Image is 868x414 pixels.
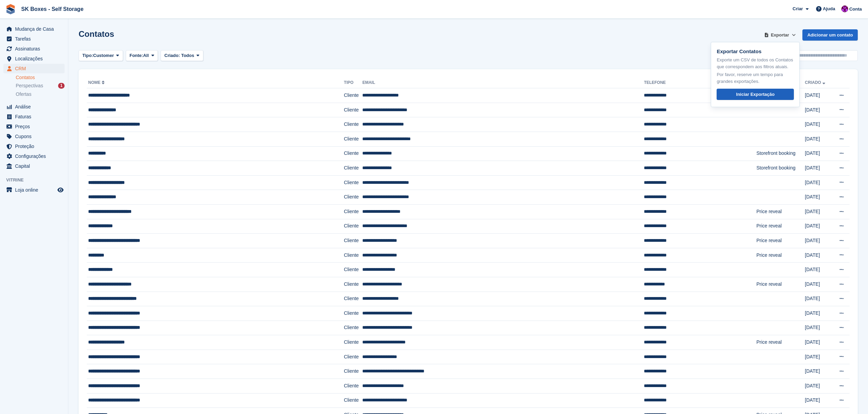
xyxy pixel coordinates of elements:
[805,88,832,103] td: [DATE]
[3,102,65,112] a: menu
[15,122,56,131] span: Preços
[15,112,56,121] span: Faturas
[344,190,362,205] td: Cliente
[344,88,362,103] td: Cliente
[805,204,832,219] td: [DATE]
[805,263,832,277] td: [DATE]
[344,219,362,234] td: Cliente
[805,364,832,379] td: [DATE]
[756,204,805,219] td: Price reveal
[344,117,362,132] td: Cliente
[805,117,832,132] td: [DATE]
[344,132,362,146] td: Cliente
[362,77,644,88] th: Email
[79,50,123,61] button: Tipo: Customer
[805,393,832,408] td: [DATE]
[15,132,56,141] span: Cupons
[58,83,65,89] div: 1
[82,52,93,59] span: Tipo:
[344,277,362,292] td: Cliente
[15,64,56,73] span: CRM
[344,161,362,176] td: Cliente
[805,103,832,117] td: [DATE]
[805,350,832,364] td: [DATE]
[792,5,803,12] span: Criar
[802,29,858,41] a: Adicionar um contato
[3,24,65,34] a: menu
[805,335,832,350] td: [DATE]
[16,82,65,89] a: Perspectivas 1
[805,146,832,161] td: [DATE]
[3,185,65,195] a: menu
[161,50,203,61] button: Criado: Todos
[756,219,805,234] td: Price reveal
[15,24,56,34] span: Mudança de Casa
[756,248,805,263] td: Price reveal
[181,53,194,58] span: Todos
[344,321,362,335] td: Cliente
[805,234,832,248] td: [DATE]
[3,122,65,131] a: menu
[3,34,65,44] a: menu
[344,146,362,161] td: Cliente
[756,161,805,176] td: Storefront booking
[805,321,832,335] td: [DATE]
[805,80,826,85] a: Criado
[6,177,68,183] span: Vitrine
[805,190,832,205] td: [DATE]
[3,161,65,171] a: menu
[644,77,756,88] th: Telefone
[15,161,56,171] span: Capital
[16,91,65,98] a: Ofertas
[763,29,797,41] button: Exportar
[344,77,362,88] th: Tipo
[15,151,56,161] span: Configurações
[15,34,56,44] span: Tarefas
[3,112,65,121] a: menu
[805,248,832,263] td: [DATE]
[717,57,794,70] p: Exporte um CSV de todos os Contatos que correspondem aos filtros atuais.
[344,248,362,263] td: Cliente
[18,3,86,15] a: SK Boxes - Self Storage
[15,102,56,112] span: Análise
[344,204,362,219] td: Cliente
[56,186,65,194] a: Loja de pré-visualização
[126,50,158,61] button: Fonte: All
[805,161,832,176] td: [DATE]
[16,91,31,98] span: Ofertas
[344,335,362,350] td: Cliente
[823,5,835,12] span: Ajuda
[717,48,794,56] p: Exportar Contatos
[344,393,362,408] td: Cliente
[5,4,16,14] img: stora-icon-8386f47178a22dfd0bd8f6a31ec36ba5ce8667c1dd55bd0f319d3a0aa187defe.svg
[344,103,362,117] td: Cliente
[16,74,65,81] a: Contatos
[130,52,143,59] span: Fonte:
[344,234,362,248] td: Cliente
[771,32,789,39] span: Exportar
[344,306,362,321] td: Cliente
[3,132,65,141] a: menu
[143,52,149,59] span: All
[736,91,775,98] div: Iniciar Exportação
[756,277,805,292] td: Price reveal
[344,364,362,379] td: Cliente
[88,80,106,85] a: Nome
[841,5,848,12] img: Mateus Cassange
[3,64,65,73] a: menu
[805,132,832,146] td: [DATE]
[756,146,805,161] td: Storefront booking
[344,263,362,277] td: Cliente
[805,219,832,234] td: [DATE]
[344,292,362,306] td: Cliente
[756,335,805,350] td: Price reveal
[805,379,832,394] td: [DATE]
[805,175,832,190] td: [DATE]
[16,83,43,89] span: Perspectivas
[805,306,832,321] td: [DATE]
[93,52,114,59] span: Customer
[15,54,56,63] span: Localizações
[3,142,65,151] a: menu
[15,142,56,151] span: Proteção
[344,379,362,394] td: Cliente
